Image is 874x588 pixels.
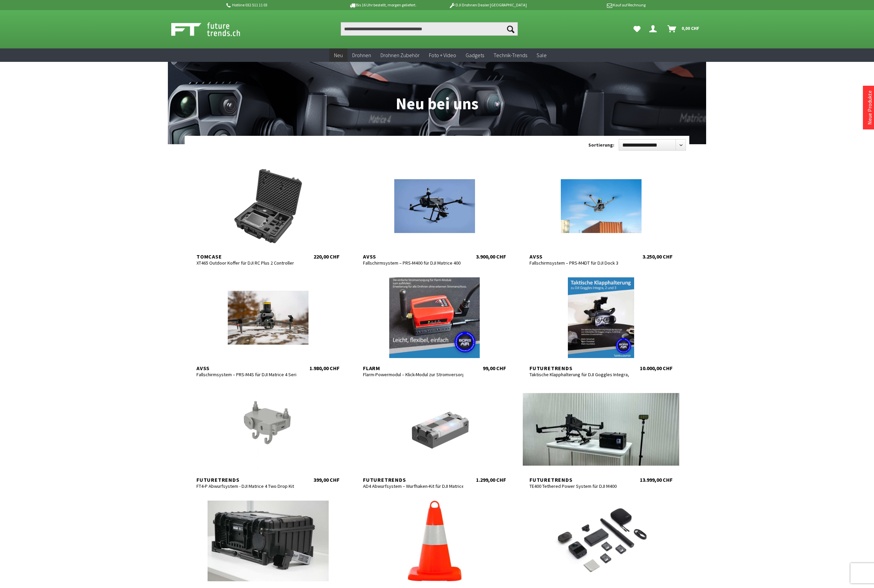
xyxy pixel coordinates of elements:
[588,140,614,150] label: Sortierung:
[866,90,873,125] a: Neue Produkte
[352,52,371,58] span: Drohnen
[532,48,551,62] a: Sale
[476,476,506,483] div: 1.299,00 CHF
[530,365,630,371] div: Futuretrends
[665,22,703,36] a: Warenkorb
[341,22,518,36] input: Produkt, Marke, Kategorie, EAN, Artikelnummer…
[640,476,672,483] div: 13.999,00 CHF
[363,365,463,371] div: Flarm
[530,253,630,260] div: AVSS
[537,52,547,58] span: Sale
[196,260,297,266] div: XT465 Outdoor Koffer für DJI RC Plus 2 Controller
[334,52,343,58] span: Neu
[476,253,506,260] div: 3.900,00 CHF
[363,253,463,260] div: AVSS
[196,253,297,260] div: TomCase
[640,365,672,371] div: 10.000,00 CHF
[380,52,420,58] span: Drohnen Zubehör
[530,371,630,378] div: Taktische Klapphalterung für DJI Goggles Integra, 2 und 3
[363,260,463,266] div: Fallschirmsystem – PRS-M400 für DJI Matrice 400
[190,277,346,371] a: AVSS Fallschirmsystem – PRS-M4S für DJI Matrice 4 Series 1.980,00 CHF
[523,166,679,260] a: AVSS Fallschirmsystem – PRS-M4DT für DJI Dock 3 3.250,00 CHF
[647,22,662,36] a: Hi, Serdar - Dein Konto
[483,365,506,371] div: 99,00 CHF
[363,483,463,489] div: AD4 Abwurfsystem – Wurfhaken-Kit für DJI Matrice 400 Serie
[225,1,330,9] p: Hotline 032 511 11 03
[530,476,630,483] div: Futuretrends
[196,476,297,483] div: Futuretrends
[190,166,346,260] a: TomCase XT465 Outdoor Koffer für DJI RC Plus 2 Controller 220,00 CHF
[330,1,435,9] p: Bis 16 Uhr bestellt, morgen geliefert.
[530,260,630,266] div: Fallschirmsystem – PRS-M4DT für DJI Dock 3
[314,476,339,483] div: 399,00 CHF
[504,22,518,36] button: Suchen
[523,277,679,371] a: Futuretrends Taktische Klapphalterung für DJI Goggles Integra, 2 und 3 10.000,00 CHF
[185,55,689,112] h1: Neu bei uns
[540,1,645,9] p: Kauf auf Rechnung
[363,476,463,483] div: Futuretrends
[682,23,699,34] span: 0,00 CHF
[356,166,513,260] a: AVSS Fallschirmsystem – PRS-M400 für DJI Matrice 400 3.900,00 CHF
[429,52,456,58] span: Foto + Video
[309,365,339,371] div: 1.980,00 CHF
[171,21,255,38] img: Shop Futuretrends - zur Startseite wechseln
[435,1,540,9] p: DJI Drohnen Dealer [GEOGRAPHIC_DATA]
[530,483,630,489] div: TE400 Tethered Power System für DJI M400
[466,52,484,58] span: Gadgets
[329,48,348,62] a: Neu
[190,389,346,483] a: Futuretrends FT4-P Abwurfsystem - DJI Matrice 4 Two Drop Kit 399,00 CHF
[314,253,339,260] div: 220,00 CHF
[348,48,376,62] a: Drohnen
[461,48,489,62] a: Gadgets
[196,371,297,378] div: Fallschirmsystem – PRS-M4S für DJI Matrice 4 Series
[376,48,424,62] a: Drohnen Zubehör
[630,22,644,36] a: Meine Favoriten
[523,389,679,483] a: Futuretrends TE400 Tethered Power System für DJI M400 13.999,00 CHF
[489,48,532,62] a: Technik-Trends
[356,389,513,483] a: Futuretrends AD4 Abwurfsystem – Wurfhaken-Kit für DJI Matrice 400 Serie 1.299,00 CHF
[363,371,463,378] div: Flarm-Powermodul – Klick-Modul zur Stromversorgung
[424,48,461,62] a: Foto + Video
[196,483,297,489] div: FT4-P Abwurfsystem - DJI Matrice 4 Two Drop Kit
[196,365,297,371] div: AVSS
[356,277,513,371] a: Flarm Flarm-Powermodul – Klick-Modul zur Stromversorgung 99,00 CHF
[643,253,672,260] div: 3.250,00 CHF
[494,52,527,58] span: Technik-Trends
